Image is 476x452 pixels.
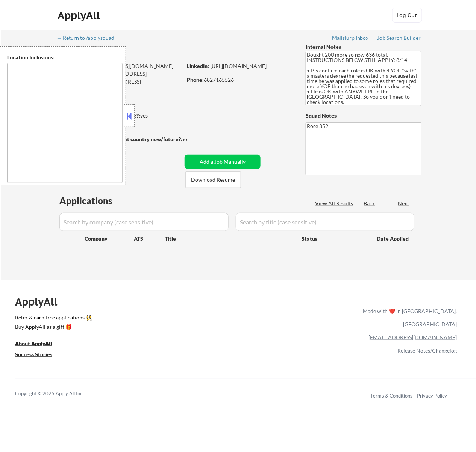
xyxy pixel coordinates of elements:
div: ApplyAll [15,295,66,308]
div: Buy ApplyAll as a gift 🎁 [15,324,90,330]
input: Search by title (case sensitive) [236,213,414,231]
div: Status [302,232,366,245]
button: Log Out [392,8,422,23]
a: Buy ApplyAll as a gift 🎁 [15,323,90,332]
u: About ApplyAll [15,340,52,347]
a: Privacy Policy [417,393,447,399]
div: Location Inclusions: [7,54,123,61]
u: Success Stories [15,351,52,357]
div: 6827165526 [187,76,293,84]
div: Made with ❤️ in [GEOGRAPHIC_DATA], [GEOGRAPHIC_DATA] [360,304,457,331]
div: Back [364,200,376,207]
div: Copyright © 2025 Apply All Inc [15,390,102,398]
input: Search by company (case sensitive) [59,213,229,231]
a: Terms & Conditions [371,393,413,399]
div: Job Search Builder [377,35,421,41]
div: no [181,136,203,143]
a: Refer & earn free applications 👯‍♀️ [15,315,206,323]
div: ATS [134,235,165,243]
div: Title [165,235,294,243]
div: ← Return to /applysquad [56,35,121,41]
div: View All Results [315,200,355,207]
div: Company [85,235,134,243]
a: Mailslurp Inbox [332,35,370,42]
a: [URL][DOMAIN_NAME] [210,63,267,69]
div: Squad Notes [306,112,421,119]
a: About ApplyAll [15,339,62,349]
button: Download Resume [185,171,241,188]
a: Success Stories [15,350,62,360]
div: Applications [59,196,134,205]
a: ← Return to /applysquad [56,35,121,42]
strong: Phone: [187,77,204,83]
button: Add a Job Manually [185,155,261,169]
strong: LinkedIn: [187,63,209,69]
div: Next [398,200,410,207]
a: Release Notes/Changelog [398,347,457,354]
a: [EMAIL_ADDRESS][DOMAIN_NAME] [369,334,457,341]
div: Date Applied [377,235,410,243]
div: ApplyAll [58,9,102,22]
div: Mailslurp Inbox [332,35,370,41]
div: Internal Notes [306,43,421,51]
